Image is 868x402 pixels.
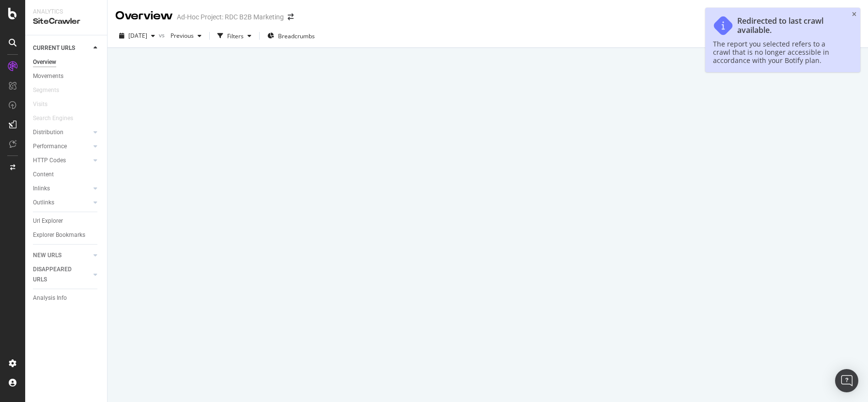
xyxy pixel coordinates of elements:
[33,216,100,226] a: Url Explorer
[737,16,843,35] div: Redirected to last crawl available.
[115,8,173,24] div: Overview
[33,43,91,53] a: CURRENT URLS
[177,12,284,22] div: Ad-Hoc Project: RDC B2B Marketing
[33,127,63,138] div: Distribution
[33,141,67,152] div: Performance
[33,155,66,166] div: HTTP Codes
[288,14,294,20] div: arrow-right-arrow-left
[33,8,99,16] div: Analytics
[227,32,244,40] div: Filters
[33,198,91,208] a: Outlinks
[33,99,57,109] a: Visits
[33,127,91,138] a: Distribution
[33,57,56,67] div: Overview
[33,293,67,303] div: Analysis Info
[33,170,100,180] a: Content
[33,184,50,194] div: Inlinks
[33,184,91,194] a: Inlinks
[278,32,315,40] span: Breadcrumbs
[33,198,54,208] div: Outlinks
[263,28,319,44] button: Breadcrumbs
[33,264,82,285] div: DISAPPEARED URLS
[33,16,99,27] div: SiteCrawler
[33,155,91,166] a: HTTP Codes
[33,57,100,67] a: Overview
[33,141,91,152] a: Performance
[33,170,54,180] div: Content
[214,28,255,44] button: Filters
[33,250,91,261] a: NEW URLS
[33,71,100,81] a: Movements
[33,250,62,261] div: NEW URLS
[33,113,73,124] div: Search Engines
[33,85,59,95] div: Segments
[713,40,843,64] div: The report you selected refers to a crawl that is no longer accessible in accordance with your Bo...
[167,28,205,44] button: Previous
[33,264,91,285] a: DISAPPEARED URLS
[33,216,63,226] div: Url Explorer
[33,230,85,240] div: Explorer Bookmarks
[33,113,83,124] a: Search Engines
[115,28,159,44] button: [DATE]
[33,230,100,240] a: Explorer Bookmarks
[128,31,147,40] span: 2025 Aug. 8th
[33,293,100,303] a: Analysis Info
[33,99,47,109] div: Visits
[33,85,69,95] a: Segments
[33,43,75,53] div: CURRENT URLS
[33,71,63,81] div: Movements
[159,31,167,39] span: vs
[852,12,856,17] div: close toast
[167,31,194,40] span: Previous
[835,369,858,392] div: Open Intercom Messenger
